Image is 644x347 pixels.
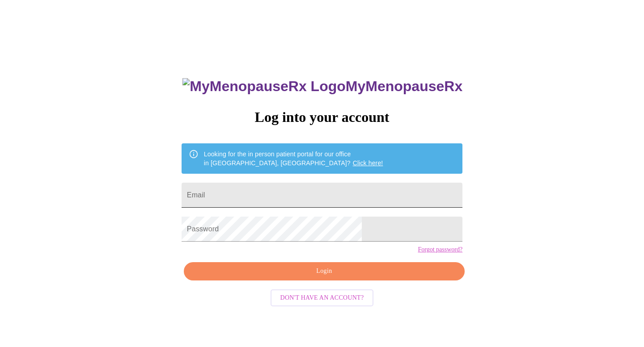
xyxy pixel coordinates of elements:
div: Looking for the in person patient portal for our office in [GEOGRAPHIC_DATA], [GEOGRAPHIC_DATA]? [204,146,383,171]
a: Click here! [353,159,383,167]
button: Login [184,262,465,280]
span: Don't have an account? [280,293,364,304]
h3: Log into your account [182,109,462,125]
h3: MyMenopauseRx [182,78,462,95]
button: Don't have an account? [271,289,374,307]
img: MyMenopauseRx Logo [182,78,345,95]
span: Login [194,266,454,277]
a: Forgot password? [418,246,462,253]
a: Don't have an account? [268,293,376,301]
